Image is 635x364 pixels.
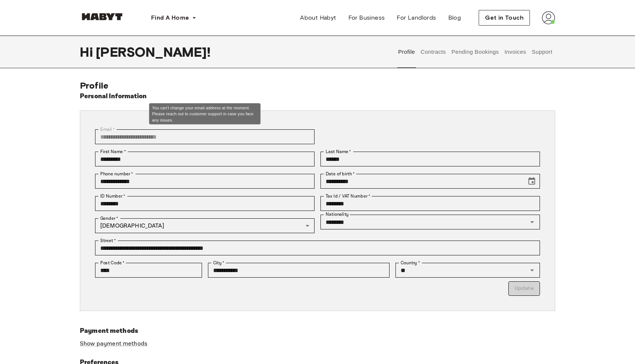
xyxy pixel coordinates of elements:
button: Find A Home [145,10,202,25]
label: City [213,259,225,266]
label: ID Number [100,193,125,199]
button: Pending Bookings [450,36,500,68]
button: Invoices [504,36,527,68]
a: About Habyt [294,10,342,25]
span: Blog [448,13,461,22]
label: Tax Id / VAT Number [326,193,370,199]
span: For Landlords [397,13,436,22]
img: avatar [542,11,555,24]
button: Choose date, selected date is Aug 30, 2000 [524,174,539,189]
button: Contracts [420,36,447,68]
label: Country [401,259,420,266]
label: First Name [100,148,126,155]
span: [PERSON_NAME] ! [96,44,211,60]
label: Post Code [100,259,125,266]
span: Profile [80,80,108,91]
button: Open [527,217,537,227]
h6: Payment methods [80,326,555,336]
label: Street [100,237,116,244]
span: Get in Touch [485,13,524,22]
img: Habyt [80,13,124,20]
label: Nationality [326,211,349,218]
span: About Habyt [300,13,336,22]
span: Hi [80,44,96,60]
div: You can't change your email address at the moment. Please reach out to customer support in case y... [149,103,261,125]
span: For Business [348,13,385,22]
button: Support [531,36,553,68]
span: Find A Home [151,13,189,22]
a: Show payment methods [80,340,147,348]
a: For Landlords [391,10,442,25]
label: Phone number [100,171,133,177]
a: For Business [342,10,391,25]
label: Gender [100,215,118,222]
h6: Personal Information [80,91,147,102]
button: Get in Touch [479,10,530,26]
button: Profile [397,36,416,68]
div: You can't change your email address at the moment. Please reach out to customer support in case y... [95,129,315,144]
div: user profile tabs [395,36,555,68]
label: Date of birth [326,171,355,177]
button: Open [527,265,537,275]
label: Last Name [326,148,351,155]
div: [DEMOGRAPHIC_DATA] [95,218,315,233]
label: Email [100,126,115,133]
a: Blog [442,10,467,25]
